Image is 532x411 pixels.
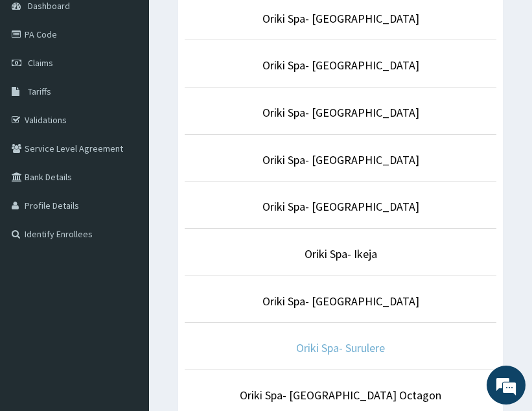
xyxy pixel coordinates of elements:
[296,340,385,355] a: Oriki Spa- Surulere
[262,294,419,309] a: Oriki Spa- [GEOGRAPHIC_DATA]
[262,105,419,120] a: Oriki Spa- [GEOGRAPHIC_DATA]
[240,388,441,403] a: Oriki Spa- [GEOGRAPHIC_DATA] Octagon
[262,199,419,214] a: Oriki Spa- [GEOGRAPHIC_DATA]
[262,58,419,73] a: Oriki Spa- [GEOGRAPHIC_DATA]
[28,86,51,97] span: Tariffs
[28,57,53,69] span: Claims
[262,11,419,26] a: Oriki Spa- [GEOGRAPHIC_DATA]
[305,246,377,261] a: Oriki Spa- Ikeja
[262,152,419,167] a: Oriki Spa- [GEOGRAPHIC_DATA]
